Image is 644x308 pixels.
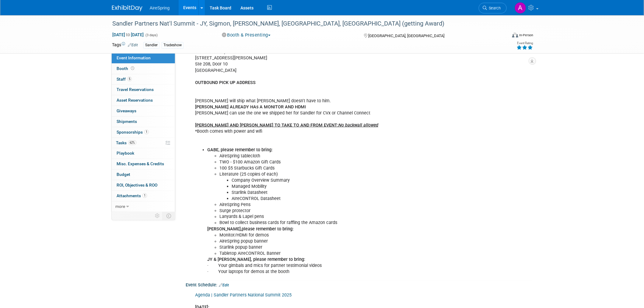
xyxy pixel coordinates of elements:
a: Giveaways [112,106,175,116]
a: Misc. Expenses & Credits [112,159,175,169]
b: [PERSON_NAME] [207,227,241,232]
span: [DATE] [DATE] [112,32,144,37]
a: Search [479,3,507,13]
span: Giveaways [117,108,136,113]
b: OUTBOUND PICK UP ADDRESS [195,80,256,85]
li: Starlink Datasheet [232,190,461,196]
li: Tabletop AIreCONTROL Banner [219,251,461,257]
div: AireSpring/Booth #19 Sandler Partners 2025 National Summit c/o Alliance Exposition [STREET_ADDRES... [191,3,465,278]
a: Agenda | Sandler Partners National Summit 2025 [195,293,292,298]
span: Attachments [117,193,147,198]
span: AireSpring [150,5,170,10]
a: Staff5 [112,74,175,85]
span: Shipments [117,119,137,124]
li: · Your gimbals and mics for partner testimonial videos · Your laptops for demos at the booth [207,147,461,275]
span: Tasks [116,140,136,145]
span: to [125,32,131,37]
div: Event Format [471,32,534,41]
li: TWO - $100 Amazon Gift Cards [219,159,461,165]
button: Booth & Presenting [220,32,273,38]
li: Starlink popup banner [219,245,461,251]
li: 100 $5 Starbucks Gift Cards [219,165,461,171]
div: Tradeshow [162,42,184,48]
li: AireSpring Pens [219,202,461,208]
td: Toggle Event Tabs [163,212,175,220]
b: please remember to bring: [242,227,294,232]
div: Sandler [143,42,159,48]
span: Asset Reservations [117,98,153,103]
div: Event Schedule: [186,281,532,289]
span: Budget [117,172,130,177]
b: [PERSON_NAME] AND [PERSON_NAME] TO TAKE TO AND FROM EVENT: [195,123,378,128]
span: 1 [144,130,149,134]
b: JY & [PERSON_NAME], [207,257,252,262]
li: Monitor/HDMI for demos [219,233,461,239]
a: Sponsorships1 [112,127,175,138]
i: No backwall allowed [338,123,378,128]
span: 5 [127,77,132,81]
td: Personalize Event Tab Strip [152,212,163,220]
b: GABE, [207,147,219,152]
b: please remember to bring: [221,147,273,152]
li: Bowl to collect business cards for raffling the Amazon cards [219,220,461,226]
img: Format-Inperson.png [512,33,518,37]
b: , [241,227,242,232]
li: Surge protector [219,208,461,214]
img: Aila Ortiaga [515,2,526,14]
a: more [112,201,175,212]
div: Event Rating [517,42,533,45]
li: Literature (25 copies of each) [219,171,461,177]
li: Lanyards & Lapel pens [219,214,461,220]
a: Edit [128,43,138,47]
span: 62% [128,140,136,145]
a: Event Information [112,53,175,63]
span: 1 [142,193,147,198]
span: Search [487,6,501,10]
span: (3 days) [145,33,158,37]
div: Sandler Partners Nat'l Summit - JY, Sigmon, [PERSON_NAME], [GEOGRAPHIC_DATA], [GEOGRAPHIC_DATA] (... [110,18,498,29]
li: AireSpring popup banner [219,239,461,245]
a: Asset Reservations [112,95,175,106]
span: Sponsorships [117,130,149,135]
a: Attachments1 [112,191,175,201]
b: please remember to bring: [253,257,305,262]
td: Tags [112,42,138,49]
span: Playbook [117,151,134,156]
div: In-Person [519,33,534,37]
li: AireSpring tablecloth [219,153,461,159]
a: Edit [219,283,229,288]
span: Travel Reservations [117,87,154,92]
a: Budget [112,170,175,180]
a: Travel Reservations [112,85,175,95]
a: Booth [112,64,175,74]
span: Booth [117,66,135,71]
a: Tasks62% [112,138,175,148]
li: Company Overview Summary [232,177,461,184]
span: more [115,204,125,209]
span: [GEOGRAPHIC_DATA], [GEOGRAPHIC_DATA] [368,33,444,38]
span: Staff [117,77,132,82]
li: AIreCONTROL Datasheet [232,196,461,202]
span: Event Information [117,55,151,60]
span: Booth not reserved yet [130,66,135,71]
img: ExhibitDay [112,5,142,11]
li: Managed Mobility [232,184,461,190]
a: ROI, Objectives & ROO [112,180,175,191]
b: [PERSON_NAME] ALREADY HAs A MONITOR AND HDMI [195,104,306,110]
span: Misc. Expenses & Credits [117,161,164,166]
span: ROI, Objectives & ROO [117,183,157,187]
a: Playbook [112,148,175,159]
a: Shipments [112,117,175,127]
